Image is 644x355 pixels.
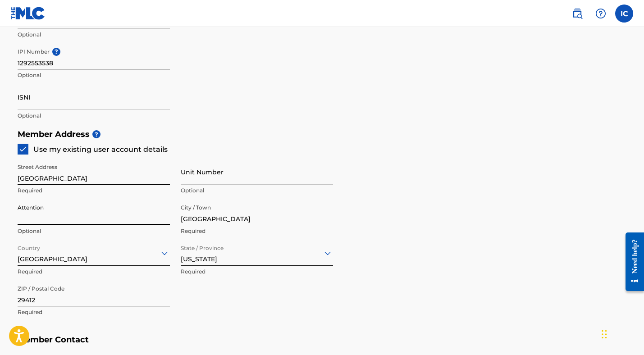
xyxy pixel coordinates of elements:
[181,239,224,252] label: State / Province
[181,242,333,264] div: [US_STATE]
[18,239,40,252] label: Country
[33,145,168,154] span: Use my existing user account details
[18,71,170,79] p: Optional
[52,48,60,56] span: ?
[18,145,27,154] img: checkbox
[181,227,333,235] p: Required
[18,308,170,316] p: Required
[595,8,606,19] img: help
[615,5,633,23] div: User Menu
[18,268,170,276] p: Required
[619,226,644,298] iframe: Resource Center
[572,8,583,19] img: search
[599,312,644,355] iframe: Chat Widget
[18,125,627,144] h5: Member Address
[18,112,170,120] p: Optional
[18,227,170,235] p: Optional
[18,330,627,350] h5: Member Contact
[602,321,607,348] div: Drag
[568,5,586,23] a: Public Search
[18,31,170,39] p: Optional
[11,7,46,20] img: MLC Logo
[181,187,333,195] p: Optional
[18,187,170,195] p: Required
[18,242,170,264] div: [GEOGRAPHIC_DATA]
[592,5,610,23] div: Help
[92,130,100,138] span: ?
[181,268,333,276] p: Required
